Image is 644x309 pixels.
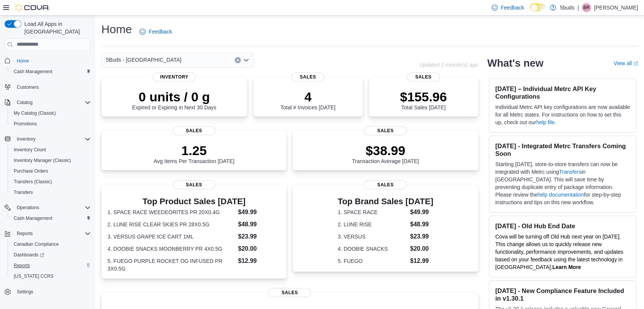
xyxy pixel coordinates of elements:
[154,143,234,158] p: 1.25
[14,134,38,144] button: Inventory
[11,177,55,186] a: Transfers (Classic)
[14,229,36,238] button: Reports
[2,202,94,213] button: Operations
[8,213,94,224] button: Cash Management
[338,245,407,253] dt: 4. DOOBIE SNACKS
[577,3,579,12] p: |
[173,126,215,135] span: Sales
[338,208,407,216] dt: 1. SPACE RACE
[132,89,216,110] div: Expired or Expiring in Next 30 Days
[107,245,235,253] dt: 4. DOOBIE SNACKS MOONBERRY PR 4X0.5G
[11,156,91,165] span: Inventory Manager (Classic)
[235,57,241,63] button: Clear input
[14,110,56,116] span: My Catalog (Classic)
[238,220,281,229] dd: $48.99
[11,261,91,270] span: Reports
[2,97,94,108] button: Catalog
[8,271,94,282] button: [US_STATE] CCRS
[400,89,447,104] p: $155.96
[101,22,132,37] h1: Home
[338,221,407,228] dt: 2. LUNE RISE
[495,85,630,100] h3: [DATE] – Individual Metrc API Key Configurations
[11,167,91,176] span: Purchase Orders
[14,56,32,66] a: Home
[14,69,52,75] span: Cash Management
[11,214,55,223] a: Cash Management
[633,61,638,66] svg: External link
[552,264,581,270] strong: Learn More
[338,257,407,265] dt: 5. FUEGO
[292,72,324,82] span: Sales
[17,58,29,64] span: Home
[14,168,48,174] span: Purchase Orders
[582,3,591,12] div: Briannen Rubin
[8,250,94,260] a: Dashboards
[495,222,630,230] h3: [DATE] - Old Hub End Date
[410,220,433,229] dd: $48.99
[14,121,37,127] span: Promotions
[8,187,94,198] button: Transfers
[338,197,433,206] h3: Top Brand Sales [DATE]
[14,157,71,163] span: Inventory Manager (Classic)
[410,208,433,217] dd: $49.99
[136,24,175,39] a: Feedback
[107,208,235,216] dt: 1. SPACE RACE WEEDEORITES PR 20X0.4G
[11,250,47,259] a: Dashboards
[107,257,235,272] dt: 5. FUEGO PURPLE ROCKET OG INFUSED PR 3X0.5G
[17,205,39,211] span: Operations
[149,28,172,35] span: Feedback
[8,66,94,77] button: Cash Management
[17,99,32,106] span: Catalog
[11,67,55,76] a: Cash Management
[14,82,91,92] span: Customers
[2,55,94,66] button: Home
[107,221,235,228] dt: 2. LUNE RISE CLEAR SKIES PR 28X0.5G
[407,72,440,82] span: Sales
[14,229,91,238] span: Reports
[11,250,91,259] span: Dashboards
[17,136,35,142] span: Inventory
[352,143,419,164] div: Transaction Average [DATE]
[410,232,433,241] dd: $23.99
[11,109,59,118] a: My Catalog (Classic)
[107,197,280,206] h3: Top Product Sales [DATE]
[2,228,94,239] button: Reports
[15,4,50,11] img: Cova
[280,89,335,110] div: Total # Invoices [DATE]
[14,287,91,296] span: Settings
[11,67,91,76] span: Cash Management
[14,215,52,221] span: Cash Management
[495,142,630,157] h3: [DATE] - Integrated Metrc Transfers Coming Soon
[243,57,249,63] button: Open list of options
[614,60,638,66] a: View allExternal link
[11,188,36,197] a: Transfers
[14,83,42,92] a: Customers
[17,231,33,237] span: Reports
[132,89,216,104] p: 0 units / 0 g
[11,240,62,249] a: Canadian Compliance
[594,3,638,12] p: [PERSON_NAME]
[173,180,215,189] span: Sales
[8,144,94,155] button: Inventory Count
[2,286,94,297] button: Settings
[14,263,30,269] span: Reports
[238,244,281,253] dd: $20.00
[352,143,419,158] p: $38.99
[530,3,546,11] input: Dark Mode
[14,179,52,185] span: Transfers (Classic)
[400,89,447,110] div: Total Sales [DATE]
[501,4,524,11] span: Feedback
[107,233,235,240] dt: 3. VERSUS GRAPE ICE CART 1ML
[8,239,94,250] button: Canadian Compliance
[530,11,530,12] span: Dark Mode
[14,203,91,212] span: Operations
[11,109,91,118] span: My Catalog (Classic)
[11,214,91,223] span: Cash Management
[419,62,478,68] p: Updated 2 minute(s) ago
[14,241,59,247] span: Canadian Compliance
[487,57,543,69] h2: What's new
[410,244,433,253] dd: $20.00
[11,156,74,165] a: Inventory Manager (Classic)
[14,134,91,144] span: Inventory
[11,119,40,128] a: Promotions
